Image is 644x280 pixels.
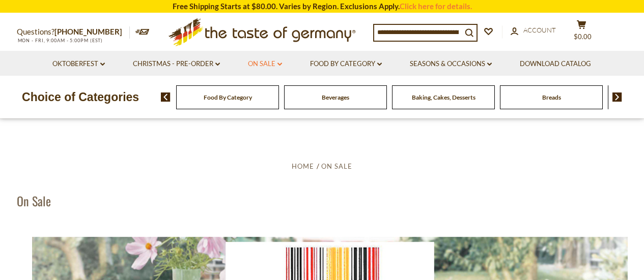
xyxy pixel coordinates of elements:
a: Home [292,162,314,170]
span: Account [523,26,556,34]
h1: On Sale [17,193,51,208]
button: $0.00 [567,20,597,45]
a: Food By Category [204,94,252,101]
a: On Sale [248,58,282,70]
a: Baking, Cakes, Desserts [412,94,475,101]
span: $0.00 [574,33,592,41]
p: Questions? [17,25,130,39]
img: next arrow [612,92,622,102]
img: previous arrow [161,92,171,102]
a: [PHONE_NUMBER] [54,27,122,36]
a: On Sale [321,162,352,170]
a: Breads [542,94,561,101]
span: MON - FRI, 9:00AM - 5:00PM (EST) [17,38,103,43]
a: Christmas - PRE-ORDER [133,58,220,70]
a: Download Catalog [520,58,591,70]
a: Beverages [322,94,349,101]
a: Seasons & Occasions [410,58,492,70]
a: Food By Category [310,58,382,70]
a: Click here for details. [400,2,472,11]
a: Account [511,25,556,36]
a: Oktoberfest [52,58,105,70]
